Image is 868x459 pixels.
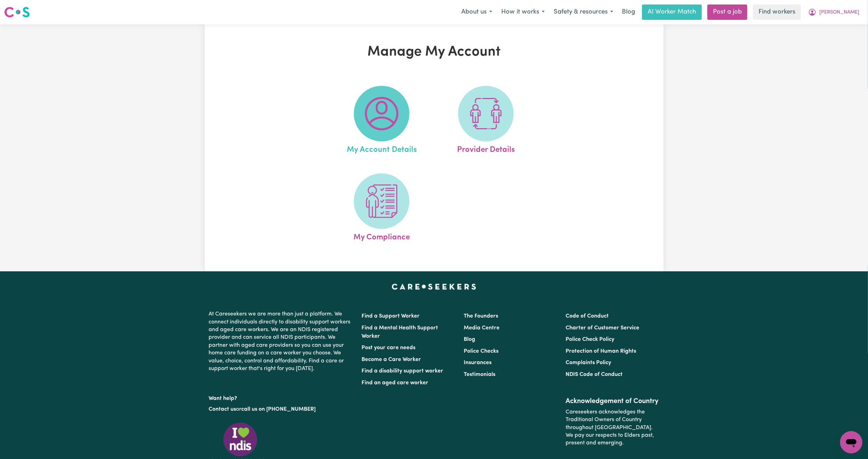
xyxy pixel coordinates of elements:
[566,349,636,354] a: Protection of Human Rights
[804,5,864,19] button: My Account
[464,313,498,319] a: The Founders
[464,337,475,342] a: Blog
[209,403,354,416] p: or
[436,86,536,156] a: Provider Details
[362,357,421,362] a: Become a Care Worker
[457,141,515,156] span: Provider Details
[285,44,583,60] h1: Manage My Account
[209,308,354,375] p: At Careseekers we are more than just a platform. We connect individuals directly to disability su...
[618,5,639,20] a: Blog
[464,372,495,377] a: Testimonials
[566,325,639,331] a: Charter of Customer Service
[566,372,623,377] a: NDIS Code of Conduct
[497,5,549,19] button: How it works
[566,337,614,342] a: Police Check Policy
[392,284,476,289] a: Careseekers home page
[566,405,659,450] p: Careseekers acknowledges the Traditional Owners of Country throughout [GEOGRAPHIC_DATA]. We pay o...
[354,229,410,244] span: My Compliance
[566,360,611,366] a: Complaints Policy
[4,4,30,20] a: Careseekers logo
[4,6,30,18] img: Careseekers logo
[753,5,801,20] a: Find workers
[457,5,497,19] button: About us
[347,141,417,156] span: My Account Details
[549,5,618,19] button: Safety & resources
[819,9,859,16] span: [PERSON_NAME]
[362,345,416,351] a: Post your care needs
[464,360,492,366] a: Insurances
[362,368,444,374] a: Find a disability support worker
[362,380,429,386] a: Find an aged care worker
[209,407,236,412] a: Contact us
[642,5,702,20] a: AI Worker Match
[464,325,500,331] a: Media Centre
[242,407,316,412] a: call us on [PHONE_NUMBER]
[362,313,420,319] a: Find a Support Worker
[707,5,747,20] a: Post a job
[362,325,438,339] a: Find a Mental Health Support Worker
[566,313,609,319] a: Code of Conduct
[332,173,432,244] a: My Compliance
[464,349,498,354] a: Police Checks
[566,397,659,405] h2: Acknowledgement of Country
[209,392,354,402] p: Want help?
[840,431,862,453] iframe: Button to launch messaging window, conversation in progress
[332,86,432,156] a: My Account Details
